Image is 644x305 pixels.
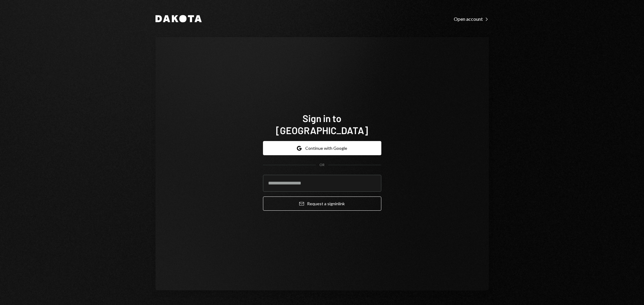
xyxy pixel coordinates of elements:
[263,141,381,155] button: Continue with Google
[263,112,381,136] h1: Sign in to [GEOGRAPHIC_DATA]
[319,162,325,168] div: OR
[454,15,489,22] a: Open account
[263,197,381,211] button: Request a signinlink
